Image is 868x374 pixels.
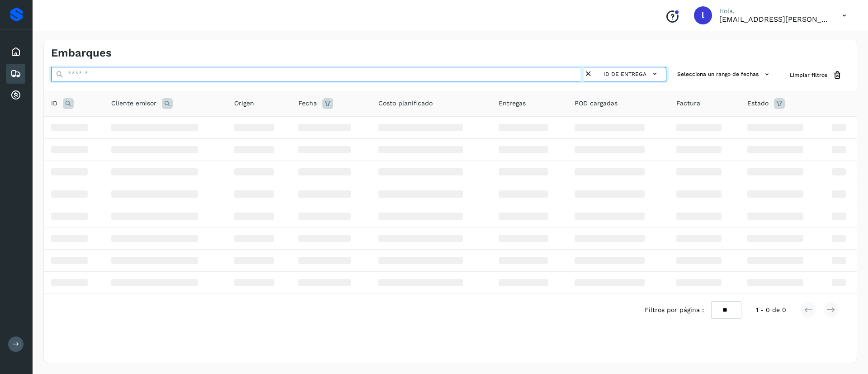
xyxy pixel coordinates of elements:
[756,305,786,315] span: 1 - 0 de 0
[645,305,704,315] span: Filtros por página :
[719,15,828,24] p: lauraamalia.castillo@xpertal.com
[234,99,254,108] span: Origen
[604,70,646,78] span: ID de entrega
[601,67,662,80] button: ID de entrega
[298,99,317,108] span: Fecha
[499,99,526,108] span: Entregas
[790,71,827,79] span: Limpiar filtros
[719,7,828,15] p: Hola,
[575,99,618,108] span: POD cargadas
[378,99,433,108] span: Costo planificado
[747,99,769,108] span: Estado
[6,64,25,84] div: Embarques
[783,67,849,84] button: Limpiar filtros
[6,85,25,105] div: Cuentas por cobrar
[6,42,25,62] div: Inicio
[111,99,156,108] span: Cliente emisor
[51,99,57,108] span: ID
[674,67,775,82] button: Selecciona un rango de fechas
[51,47,112,60] h4: Embarques
[676,99,700,108] span: Factura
